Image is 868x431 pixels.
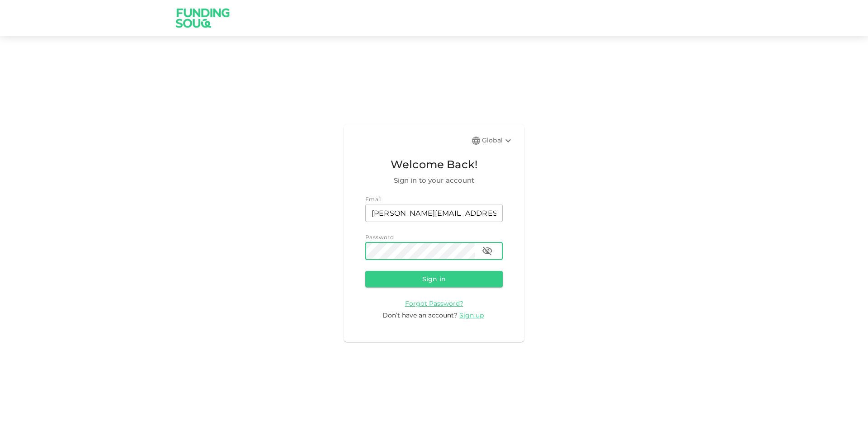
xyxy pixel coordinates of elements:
[365,175,503,186] span: Sign in to your account
[405,299,463,308] a: Forgot Password?
[482,135,514,146] div: Global
[365,156,503,173] span: Welcome Back!
[405,299,463,308] span: Forgot Password?
[382,311,458,319] span: Don’t have an account?
[365,204,503,222] input: email
[365,242,475,260] input: password
[365,234,394,241] span: Password
[365,196,382,203] span: Email
[459,311,484,319] span: Sign up
[365,271,503,287] button: Sign in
